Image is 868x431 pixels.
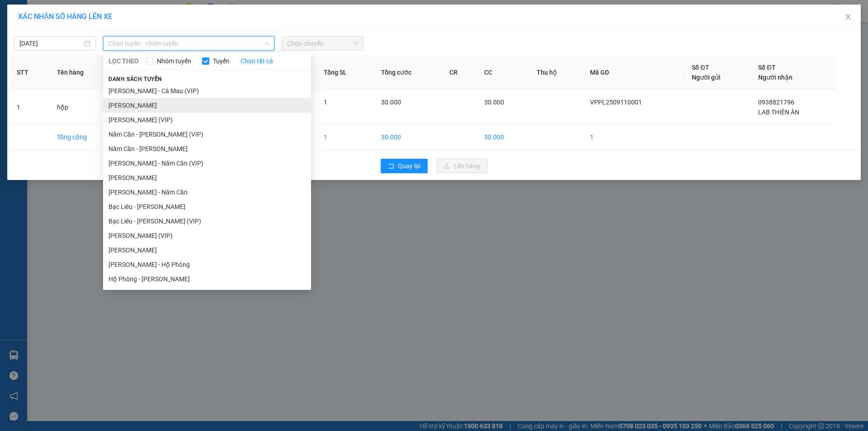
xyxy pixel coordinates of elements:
button: Close [835,5,861,30]
input: 11/09/2025 [19,38,82,48]
td: 30.000 [477,125,529,150]
span: Chọn tuyến - nhóm tuyến [108,37,269,50]
th: Mã GD [583,55,684,90]
td: 30.000 [374,125,443,150]
span: down [264,41,269,46]
li: [PERSON_NAME] [103,171,311,185]
a: Chọn tất cả [241,56,273,66]
span: Danh sách tuyến [103,75,168,83]
span: XÁC NHẬN SỐ HÀNG LÊN XE [18,12,112,21]
span: Chọn chuyến [287,37,358,50]
li: [PERSON_NAME] - Hộ Phòng [103,257,311,272]
th: Thu hộ [529,55,583,90]
span: Số ĐT [692,64,709,71]
span: rollback [388,163,394,170]
span: LAB THIÊN ÂN [758,109,799,116]
li: [PERSON_NAME] (VIP) [103,228,311,243]
li: Hotline: 02839552959 [85,33,378,45]
li: [PERSON_NAME] [103,98,311,113]
li: [PERSON_NAME] - Năm Căn (VIP) [103,156,311,171]
td: Tổng cộng [50,125,118,150]
button: uploadLên hàng [437,159,487,173]
li: [PERSON_NAME] - Năm Căn [103,185,311,199]
span: 1 [324,99,327,106]
li: [PERSON_NAME] [103,243,311,257]
li: Bạc Liêu - [PERSON_NAME] (VIP) [103,214,311,228]
li: 26 Phó Cơ Điều, Phường 12 [85,22,378,33]
th: Tổng cước [374,55,443,90]
th: CC [477,55,529,90]
li: Năm Căn - [PERSON_NAME] (VIP) [103,127,311,142]
td: 1 [316,125,374,150]
img: logo.jpg [11,11,57,57]
span: Nhóm tuyến [153,56,195,66]
th: Tổng SL [316,55,374,90]
li: Hộ Phòng - [PERSON_NAME] [103,272,311,286]
span: Người gửi [692,74,721,81]
li: [PERSON_NAME] (VIP) [103,113,311,127]
td: 1 [583,125,684,150]
span: Tuyến [209,56,233,66]
span: Số ĐT [758,64,775,71]
th: CR [442,55,477,90]
th: STT [9,55,50,90]
span: 30.000 [484,99,504,106]
th: Tên hàng [50,55,118,90]
td: 1 [9,90,50,125]
span: VPPL2509110001 [590,99,642,106]
button: rollbackQuay lại [381,159,428,173]
li: Năm Căn - [PERSON_NAME] [103,142,311,156]
td: hộp [50,90,118,125]
b: GỬI : VP Phước Long [11,66,130,81]
span: LỌC THEO [108,56,139,66]
span: Quay lại [398,161,420,171]
li: [PERSON_NAME] - Cà Mau (VIP) [103,84,311,98]
span: close [844,13,852,20]
span: 0938821796 [758,99,794,106]
span: Người nhận [758,74,793,81]
li: Bạc Liêu - [PERSON_NAME] [103,199,311,214]
span: 30.000 [381,99,401,106]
